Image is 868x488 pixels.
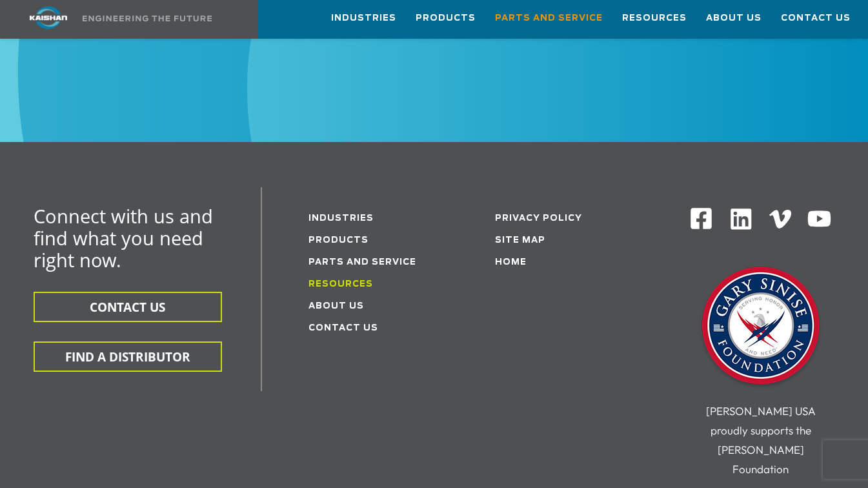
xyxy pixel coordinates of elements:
a: Home [495,258,527,267]
a: About Us [706,1,762,36]
a: Site Map [495,236,545,245]
a: Products [308,236,368,245]
img: Gary Sinise Foundation [696,263,825,392]
span: Connect with us and find what you need right now. [34,203,213,272]
a: Parts and Service [495,1,603,36]
span: Industries [331,11,396,26]
a: Resources [308,280,373,289]
button: CONTACT US [34,292,222,322]
a: About Us [308,302,364,310]
a: Contact Us [308,324,378,332]
img: Facebook [689,207,713,230]
a: Parts and service [308,258,416,267]
span: About Us [706,11,762,26]
span: Products [416,11,476,26]
img: Vimeo [769,210,791,229]
a: Contact Us [781,1,851,36]
button: FIND A DISTRIBUTOR [34,341,222,372]
span: [PERSON_NAME] USA proudly supports the [PERSON_NAME] Foundation [706,404,816,476]
span: Contact Us [781,11,851,26]
a: Industries [308,214,374,223]
a: Resources [622,1,687,36]
img: Youtube [807,207,832,232]
img: Linkedin [729,207,754,232]
a: Privacy Policy [495,214,582,223]
img: Engineering the future [83,15,212,21]
a: Products [416,1,476,36]
span: Resources [622,11,687,26]
span: Parts and Service [495,11,603,26]
a: Industries [331,1,396,36]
